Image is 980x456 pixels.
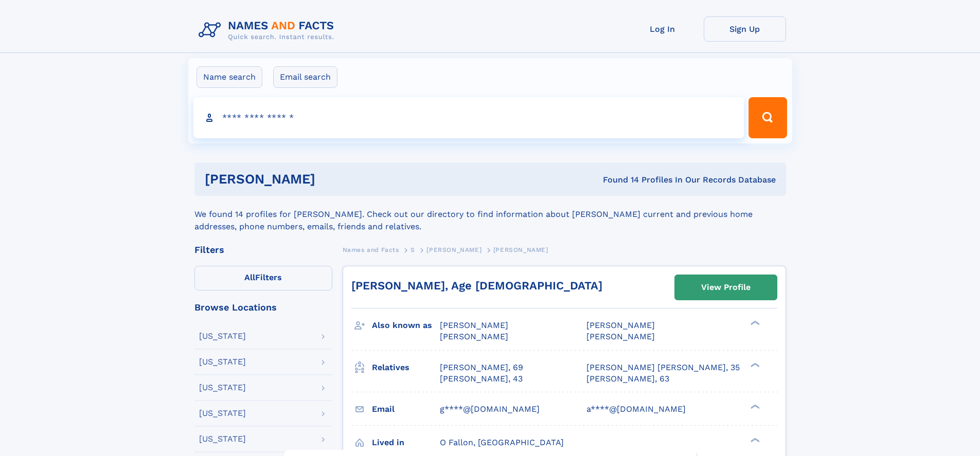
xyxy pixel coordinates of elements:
span: [PERSON_NAME] [586,320,655,330]
span: [PERSON_NAME] [493,246,548,253]
span: [PERSON_NAME] [426,246,482,253]
a: [PERSON_NAME], Age [DEMOGRAPHIC_DATA] [351,279,602,292]
div: View Profile [701,276,751,299]
div: Filters [194,245,332,254]
div: [US_STATE] [199,409,246,417]
div: [US_STATE] [199,384,246,392]
span: S [411,246,415,253]
span: All [244,272,255,282]
div: ❯ [748,361,760,368]
h3: Also known as [372,317,440,334]
div: [US_STATE] [199,435,246,443]
h3: Relatives [372,359,440,376]
label: Email search [273,66,337,88]
a: Sign Up [704,16,786,42]
a: [PERSON_NAME], 63 [586,373,669,385]
span: O Fallon, [GEOGRAPHIC_DATA] [440,437,564,447]
a: Log In [621,16,704,42]
a: [PERSON_NAME], 69 [440,362,523,373]
label: Filters [194,266,332,290]
h3: Email [372,400,440,418]
h1: [PERSON_NAME] [205,173,459,186]
a: [PERSON_NAME], 43 [440,373,523,385]
span: [PERSON_NAME] [586,332,655,341]
img: Logo Names and Facts [194,16,343,44]
div: ❯ [748,403,760,410]
label: Name search [197,66,262,88]
button: Search Button [749,97,787,138]
div: [US_STATE] [199,358,246,366]
div: [US_STATE] [199,332,246,340]
div: ❯ [748,320,760,326]
span: [PERSON_NAME] [440,320,508,330]
input: search input [193,97,744,138]
span: [PERSON_NAME] [440,332,508,341]
div: We found 14 profiles for [PERSON_NAME]. Check out our directory to find information about [PERSON... [194,196,786,233]
div: Browse Locations [194,303,332,312]
a: [PERSON_NAME] [PERSON_NAME], 35 [586,362,740,373]
h3: Lived in [372,434,440,451]
a: View Profile [675,275,777,300]
a: [PERSON_NAME] [426,243,482,256]
div: Found 14 Profiles In Our Records Database [459,174,776,186]
a: S [411,243,415,256]
a: Names and Facts [343,243,399,256]
div: ❯ [748,436,760,443]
